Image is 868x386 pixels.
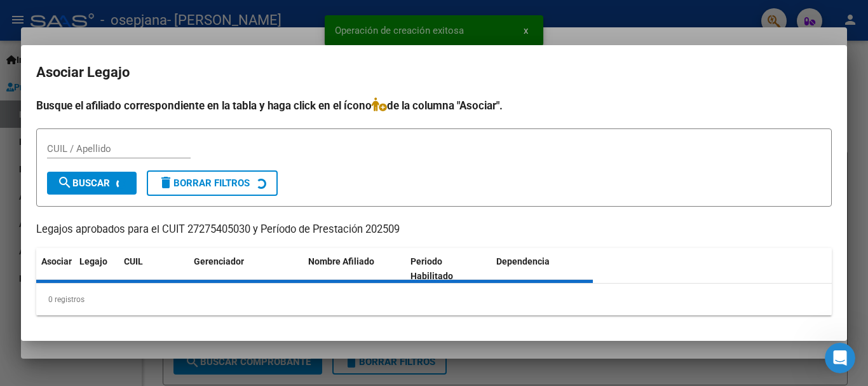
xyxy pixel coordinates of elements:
datatable-header-cell: Periodo Habilitado [405,248,491,290]
span: Periodo Habilitado [410,256,453,281]
span: Nombre Afiliado [308,256,374,266]
button: Buscar [47,172,137,195]
datatable-header-cell: Dependencia [491,248,593,290]
p: Legajos aprobados para el CUIT 27275405030 y Período de Prestación 202509 [36,222,832,238]
h2: Asociar Legajo [36,60,832,85]
datatable-header-cell: Gerenciador [189,248,303,290]
div: 0 registros [36,284,832,315]
datatable-header-cell: Asociar [36,248,74,290]
span: Asociar [41,256,72,266]
span: CUIL [124,256,143,266]
mat-icon: delete [158,175,173,190]
span: Legajo [79,256,107,266]
span: Borrar Filtros [158,177,250,189]
datatable-header-cell: Legajo [74,248,119,290]
datatable-header-cell: CUIL [119,248,189,290]
span: Buscar [57,177,110,189]
button: Borrar Filtros [147,170,278,196]
iframe: Intercom live chat [825,343,855,373]
span: Dependencia [496,256,550,266]
span: Gerenciador [194,256,244,266]
datatable-header-cell: Nombre Afiliado [303,248,405,290]
h4: Busque el afiliado correspondiente en la tabla y haga click en el ícono de la columna "Asociar". [36,97,832,114]
mat-icon: search [57,175,72,190]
